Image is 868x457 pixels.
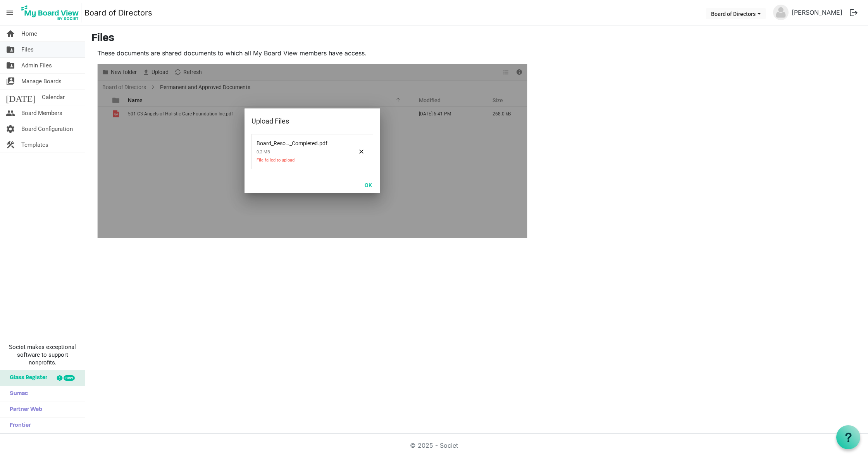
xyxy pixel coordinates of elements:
span: Templates [21,137,48,153]
span: Remove [354,145,368,159]
div: new [64,375,75,381]
span: Home [21,26,37,41]
span: Societ makes exceptional software to support nonprofits. [3,343,81,366]
span: Files [21,42,34,57]
button: logout [846,5,862,21]
span: Admin Files [21,58,52,73]
p: These documents are shared documents to which all My Board View members have access. [97,48,527,58]
span: Board_Resolution_-_change_in_officer_Completed.pdf [257,136,318,146]
span: Glass Register [6,370,47,386]
h3: Files [91,32,862,45]
span: Partner Web [6,402,42,417]
img: My Board View Logo [19,3,81,22]
span: settings [6,121,15,137]
span: home [6,26,15,41]
span: [DATE] [6,89,36,105]
span: construction [6,137,15,153]
span: people [6,105,15,121]
div: Upload Files [251,115,349,127]
span: switch_account [6,74,15,89]
span: folder_shared [6,42,15,57]
img: no-profile-picture.svg [773,5,789,20]
span: 0.2 MB [257,146,338,158]
a: © 2025 - Societ [410,442,458,449]
span: Manage Boards [21,74,62,89]
span: Board Members [21,105,62,121]
span: Calendar [42,89,65,105]
span: Sumac [6,386,28,402]
span: Frontier [6,418,31,433]
span: File failed to upload [257,158,338,167]
a: My Board View Logo [19,3,84,22]
button: Board of Directors dropdownbutton [706,8,766,19]
span: menu [2,5,17,20]
a: Board of Directors [84,5,152,21]
span: folder_shared [6,58,15,73]
span: Board Configuration [21,121,73,137]
a: [PERSON_NAME] [789,5,846,20]
button: OK [360,179,377,190]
